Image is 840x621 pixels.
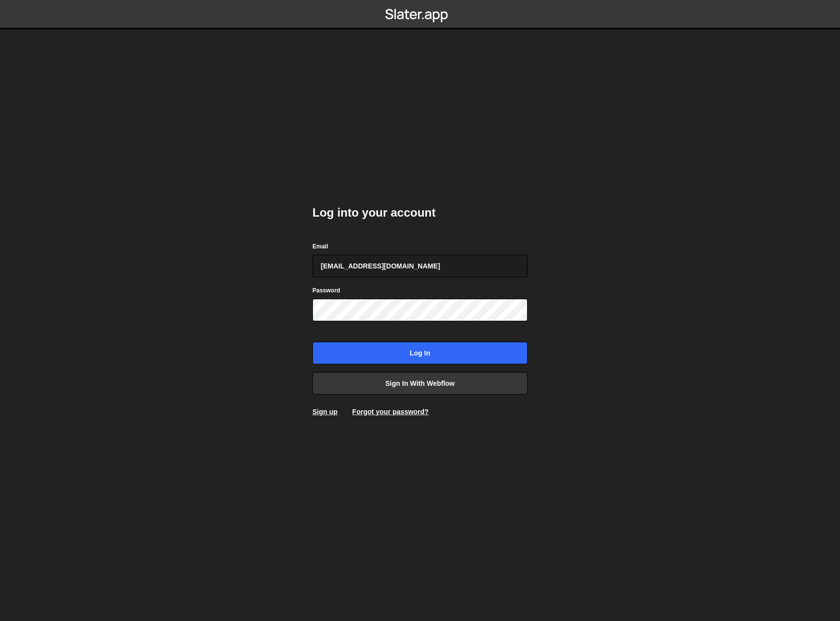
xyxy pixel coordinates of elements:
[312,408,337,416] a: Sign up
[312,286,340,295] label: Password
[312,205,528,221] h2: Log into your account
[312,242,328,251] label: Email
[312,342,528,364] input: Log in
[312,372,528,395] a: Sign in with Webflow
[352,408,428,416] a: Forgot your password?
